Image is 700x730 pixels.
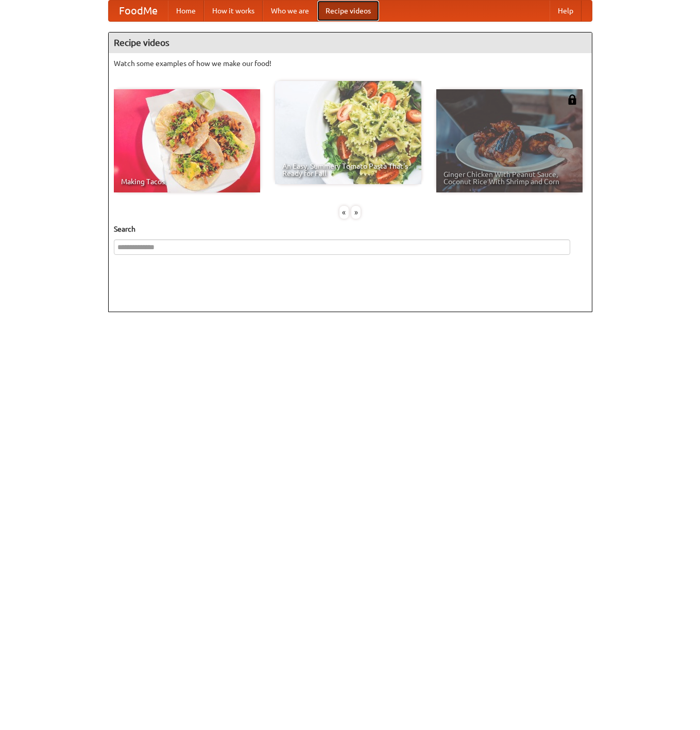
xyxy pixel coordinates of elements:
a: Home [168,1,204,21]
a: Help [550,1,582,21]
img: 483408.png [567,94,577,105]
a: FoodMe [109,1,168,21]
h4: Recipe videos [109,33,592,53]
span: Making Tacos [121,178,253,185]
a: How it works [204,1,263,21]
h5: Search [114,224,587,234]
a: Who we are [263,1,317,21]
a: Making Tacos [114,89,260,192]
p: Watch some examples of how we make our food! [114,58,587,69]
div: « [339,206,349,219]
div: » [351,206,361,219]
a: An Easy, Summery Tomato Pasta That's Ready for Fall [275,81,421,184]
a: Recipe videos [317,1,379,21]
span: An Easy, Summery Tomato Pasta That's Ready for Fall [282,163,414,177]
